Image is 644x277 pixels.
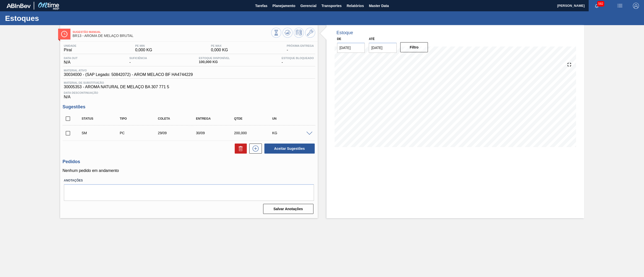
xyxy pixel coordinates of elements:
[337,43,365,53] input: dd/mm/yyyy
[294,28,304,38] button: Programar Estoque
[280,57,315,65] div: -
[195,117,238,120] div: Entrega
[64,48,76,52] span: Piraí
[264,144,315,154] button: Aceitar Sugestões
[195,131,238,135] div: 30/09/2025
[272,3,295,9] span: Planejamento
[63,104,315,110] h3: Sugestões
[63,89,315,99] div: N/A
[73,34,271,38] span: BR13 - AROMA DE MELAÇO BRUTAL
[135,48,152,52] span: 0,000 KG
[287,44,314,47] span: Próxima Entrega
[73,30,271,33] span: Sugestão Manual
[262,143,315,154] div: Aceitar Sugestões
[64,72,193,77] span: 30034000 - (SAP Legado: 50842072) - AROM MELACO BF HA4744229
[211,44,228,47] span: PE MAX
[617,3,623,9] img: userActions
[337,30,353,35] div: Estoque
[63,159,315,164] h3: Pedidos
[400,42,428,52] button: Filtro
[369,3,389,9] span: Master Data
[233,131,276,135] div: 200,000
[5,15,94,21] h1: Estoques
[271,28,281,38] button: Visão Geral dos Estoques
[199,60,230,64] span: 100,000 KG
[286,44,315,52] div: -
[64,81,314,84] span: Material de Substituição
[232,144,247,154] div: Excluir Sugestões
[156,117,200,120] div: Coleta
[369,43,397,53] input: dd/mm/yyyy
[281,57,314,60] span: Estoque Bloqueado
[633,3,639,9] img: Logout
[80,117,124,120] div: Status
[305,28,315,38] button: Ir ao Master Data / Geral
[283,28,293,38] button: Atualizar Gráfico
[255,3,267,9] span: Tarefas
[129,57,147,60] span: Suficiência
[128,57,148,65] div: -
[64,44,76,47] span: Unidade
[211,48,228,52] span: 0,000 KG
[64,85,314,89] span: 30005353 - AROMA NATURAL DE MELAÇO BA 307 771 5
[337,37,341,41] label: De
[271,131,314,135] div: KG
[61,31,67,37] img: Ícone
[233,117,276,120] div: Qtde
[263,204,313,214] button: Salvar Anotações
[300,3,316,9] span: Gerencial
[597,1,604,7] span: 582
[63,57,79,65] div: N/A
[7,4,31,8] img: TNhmsLtSVTkK8tSr43FrP2fwEKptu5GPRR3wAAAABJRU5ErkJggg==
[156,131,200,135] div: 29/09/2025
[135,44,152,47] span: PE MIN
[64,177,314,184] label: Anotações
[64,69,193,72] span: Material ativo
[589,2,605,9] button: Notificações
[199,57,230,60] span: Estoque Disponível
[321,3,342,9] span: Transportes
[64,57,78,60] span: Data out
[369,37,375,41] label: Até
[63,168,315,173] p: Nenhum pedido em andamento
[247,144,262,154] div: Nova sugestão
[118,117,162,120] div: Tipo
[347,3,364,9] span: Relatórios
[80,131,124,135] div: Sugestão Manual
[64,91,314,94] span: Data Descontinuação
[271,117,314,120] div: UN
[118,131,162,135] div: Pedido de Compra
